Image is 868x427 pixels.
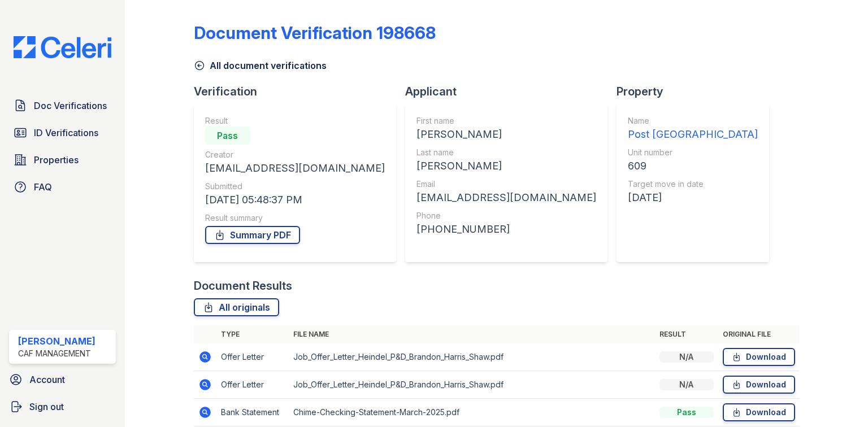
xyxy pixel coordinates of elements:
[289,325,655,343] th: File name
[416,178,596,190] div: Email
[628,190,758,206] div: [DATE]
[29,400,64,413] span: Sign out
[5,36,120,58] img: CE_Logo_Blue-a8612792a0a2168367f1c8372b55b34899dd931a85d93a1a3d3e32e68fde9ad4.png
[5,395,120,418] a: Sign out
[416,190,596,206] div: [EMAIL_ADDRESS][DOMAIN_NAME]
[655,325,718,343] th: Result
[194,84,405,99] div: Verification
[205,226,300,244] a: Summary PDF
[289,343,655,371] td: Job_Offer_Letter_Heindel_P&D_Brandon_Harris_Shaw.pdf
[205,115,385,127] div: Result
[723,403,795,421] a: Download
[416,115,596,127] div: First name
[216,371,289,399] td: Offer Letter
[723,348,795,366] a: Download
[628,158,758,174] div: 609
[5,368,120,391] a: Account
[205,149,385,160] div: Creator
[216,325,289,343] th: Type
[194,298,279,316] a: All originals
[659,351,714,363] div: N/A
[29,373,65,386] span: Account
[205,160,385,176] div: [EMAIL_ADDRESS][DOMAIN_NAME]
[205,212,385,224] div: Result summary
[617,84,778,99] div: Property
[628,178,758,190] div: Target move in date
[216,399,289,426] td: Bank Statement
[194,23,436,43] div: Document Verification 198668
[628,115,758,142] a: Name Post [GEOGRAPHIC_DATA]
[628,115,758,127] div: Name
[416,147,596,158] div: Last name
[723,376,795,394] a: Download
[289,371,655,399] td: Job_Offer_Letter_Heindel_P&D_Brandon_Harris_Shaw.pdf
[416,210,596,221] div: Phone
[216,343,289,371] td: Offer Letter
[18,348,96,359] div: CAF Management
[416,158,596,174] div: [PERSON_NAME]
[659,379,714,390] div: N/A
[34,126,98,140] span: ID Verifications
[405,84,617,99] div: Applicant
[18,334,96,348] div: [PERSON_NAME]
[718,325,800,343] th: Original file
[34,99,107,112] span: Doc Verifications
[289,399,655,426] td: Chime-Checking-Statement-March-2025.pdf
[416,127,596,142] div: [PERSON_NAME]
[194,59,327,72] a: All document verifications
[9,94,116,117] a: Doc Verifications
[34,153,79,167] span: Properties
[205,127,250,145] div: Pass
[416,221,596,237] div: [PHONE_NUMBER]
[194,278,292,294] div: Document Results
[628,147,758,158] div: Unit number
[34,180,52,194] span: FAQ
[659,407,714,418] div: Pass
[9,149,116,171] a: Properties
[9,121,116,144] a: ID Verifications
[9,176,116,198] a: FAQ
[205,192,385,208] div: [DATE] 05:48:37 PM
[205,181,385,192] div: Submitted
[628,127,758,142] div: Post [GEOGRAPHIC_DATA]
